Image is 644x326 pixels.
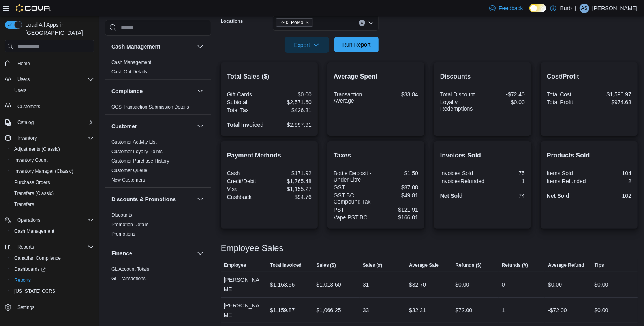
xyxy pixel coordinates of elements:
[591,178,631,184] div: 2
[105,102,211,115] div: Compliance
[502,305,505,315] div: 1
[8,275,97,286] button: Reports
[195,249,205,258] button: Finance
[8,166,97,177] button: Inventory Manager (Classic)
[11,144,63,154] a: Adjustments (Classic)
[105,210,211,242] div: Discounts & Promotions
[111,139,157,145] a: Customer Activity List
[221,298,267,323] div: [PERSON_NAME]
[14,58,94,68] span: Home
[592,4,638,13] p: [PERSON_NAME]
[111,249,132,257] h3: Finance
[591,99,631,105] div: $974.63
[111,148,163,155] span: Customer Loyalty Points
[271,170,312,176] div: $171.92
[316,305,341,315] div: $1,066.25
[440,99,481,112] div: Loyalty Redemptions
[11,178,53,187] a: Purchase Orders
[484,170,525,176] div: 75
[17,119,34,126] span: Catalog
[316,262,336,268] span: Sales ($)
[334,184,374,191] div: GST
[440,193,463,199] strong: Net Sold
[8,199,97,210] button: Transfers
[11,287,94,296] span: Washington CCRS
[17,244,34,250] span: Reports
[17,103,40,110] span: Customers
[111,69,147,75] span: Cash Out Details
[111,87,143,95] h3: Compliance
[111,167,147,174] span: Customer Queue
[11,156,94,165] span: Inventory Count
[591,193,631,199] div: 102
[363,262,382,268] span: Sales (#)
[2,133,97,144] button: Inventory
[409,262,439,268] span: Average Sale
[271,178,312,184] div: $1,765.48
[377,214,418,221] div: $166.01
[111,158,169,164] span: Customer Purchase History
[195,86,205,96] button: Compliance
[440,178,484,184] div: InvoicesRefunded
[14,255,61,261] span: Canadian Compliance
[17,60,30,67] span: Home
[14,190,54,197] span: Transfers (Classic)
[111,104,189,110] a: OCS Transaction Submission Details
[111,231,135,237] a: Promotions
[111,195,194,203] button: Discounts & Promotions
[8,85,97,96] button: Users
[227,91,268,97] div: Gift Cards
[105,264,211,287] div: Finance
[111,60,151,65] a: Cash Management
[547,178,588,184] div: Items Refunded
[2,74,97,85] button: Users
[2,101,97,112] button: Customers
[334,206,374,213] div: PST
[14,266,46,272] span: Dashboards
[334,91,374,104] div: Transaction Average
[11,227,94,236] span: Cash Management
[2,57,97,69] button: Home
[8,144,97,155] button: Adjustments (Classic)
[560,4,572,13] p: Burb
[11,275,94,285] span: Reports
[14,59,33,68] a: Home
[227,178,268,184] div: Credit/Debit
[195,42,205,51] button: Cash Management
[111,122,194,130] button: Customer
[595,305,608,315] div: $0.00
[8,226,97,237] button: Cash Management
[11,253,94,263] span: Canadian Compliance
[456,305,473,315] div: $72.00
[8,286,97,297] button: [US_STATE] CCRS
[2,242,97,253] button: Reports
[502,280,505,289] div: 0
[488,178,525,184] div: 1
[580,4,589,13] div: Alex Specht
[591,170,631,176] div: 104
[105,137,211,188] div: Customer
[111,212,132,218] a: Discounts
[227,186,268,192] div: Visa
[16,4,51,12] img: Cova
[17,217,41,223] span: Operations
[11,167,77,176] a: Inventory Manager (Classic)
[17,304,34,311] span: Settings
[484,91,525,97] div: -$72.40
[11,178,94,187] span: Purchase Orders
[8,188,97,199] button: Transfers (Classic)
[377,192,418,199] div: $49.81
[227,107,268,113] div: Total Tax
[548,305,567,315] div: -$72.00
[2,302,97,313] button: Settings
[271,122,312,128] div: $2,997.91
[14,87,26,94] span: Users
[440,72,525,81] h2: Discounts
[227,170,268,176] div: Cash
[105,58,211,80] div: Cash Management
[440,170,481,176] div: Invoices Sold
[363,280,369,289] div: 31
[270,305,295,315] div: $1,159.87
[14,157,48,163] span: Inventory Count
